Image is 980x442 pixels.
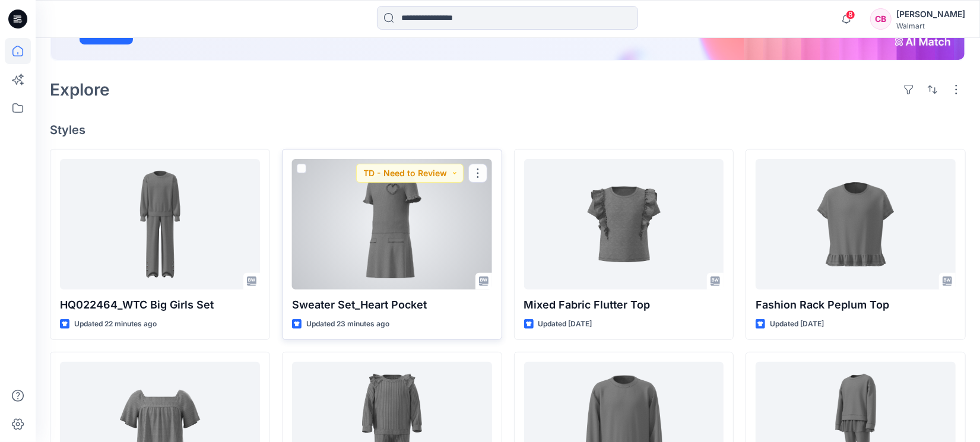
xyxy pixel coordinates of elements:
[756,159,956,290] a: Fashion Rack Peplum Top
[74,318,157,330] p: Updated 22 minutes ago
[896,21,965,30] div: Walmart
[524,159,724,290] a: Mixed Fabric Flutter Top
[846,10,855,20] span: 8
[524,297,724,313] p: Mixed Fabric Flutter Top
[870,8,892,30] div: CB
[292,297,492,313] p: Sweater Set_Heart Pocket
[50,80,110,99] h2: Explore
[770,318,824,330] p: Updated [DATE]
[292,159,492,290] a: Sweater Set_Heart Pocket
[50,123,966,137] h4: Styles
[756,297,956,313] p: Fashion Rack Peplum Top
[896,7,965,21] div: [PERSON_NAME]
[60,297,260,313] p: HQ022464_WTC Big Girls Set
[538,318,592,330] p: Updated [DATE]
[60,159,260,290] a: HQ022464_WTC Big Girls Set
[306,318,389,330] p: Updated 23 minutes ago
